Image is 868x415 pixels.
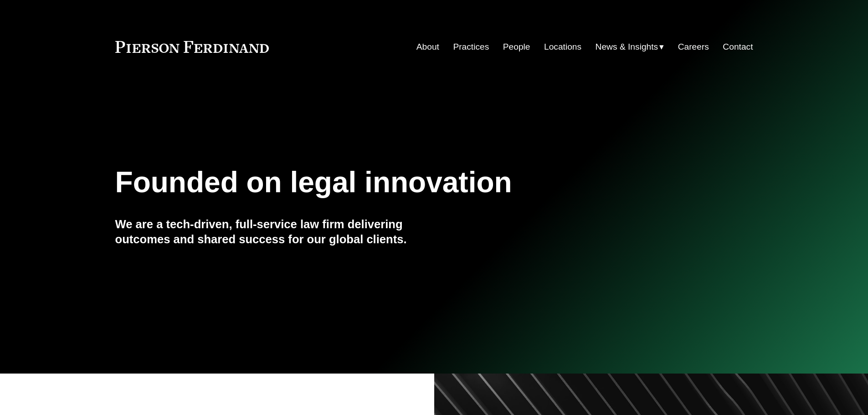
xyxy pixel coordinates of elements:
a: People [503,38,530,56]
a: Practices [453,38,489,56]
a: folder dropdown [596,38,664,56]
a: Careers [678,38,709,56]
a: Locations [544,38,581,56]
a: About [416,38,439,56]
a: Contact [723,38,753,56]
h1: Founded on legal innovation [115,166,647,199]
h4: We are a tech-driven, full-service law firm delivering outcomes and shared success for our global... [115,217,434,246]
span: News & Insights [596,39,658,55]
